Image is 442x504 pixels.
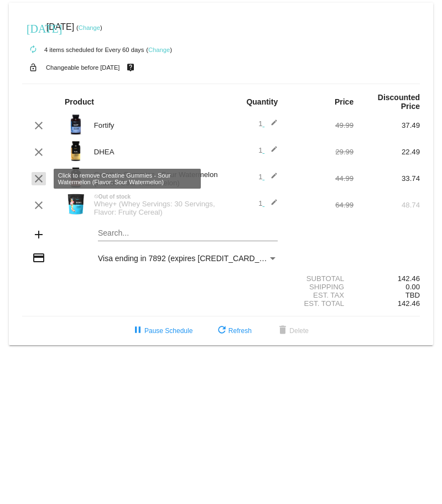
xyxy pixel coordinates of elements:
[264,172,278,185] mat-icon: edit
[27,60,40,75] mat-icon: lock_open
[258,146,278,154] span: 1
[206,321,261,341] button: Refresh
[98,254,283,263] span: Visa ending in 7892 (expires [CREDIT_CARD_DATA])
[258,199,278,207] span: 1
[146,46,172,53] small: ( )
[353,148,420,156] div: 22.49
[287,121,353,129] div: 49.99
[353,201,420,209] div: 48.74
[398,299,420,308] span: 142.46
[287,299,353,308] div: Est. Total
[32,146,45,159] mat-icon: clear
[46,64,120,71] small: Changeable before [DATE]
[215,324,228,337] mat-icon: refresh
[94,194,98,199] mat-icon: not_interested
[65,140,87,162] img: Image-1-Carousel-DHEA-1000x1000-1.png
[287,283,353,291] div: Shipping
[378,93,420,111] strong: Discounted Price
[148,46,170,53] a: Change
[122,321,201,341] button: Pause Schedule
[353,174,420,183] div: 33.74
[264,199,278,212] mat-icon: edit
[287,148,353,156] div: 29.99
[65,97,94,106] strong: Product
[32,172,45,185] mat-icon: clear
[27,21,40,34] mat-icon: [DATE]
[405,283,420,291] span: 0.00
[131,324,144,337] mat-icon: pause
[98,229,278,238] input: Search...
[258,119,278,128] span: 1
[335,97,353,106] strong: Price
[76,24,102,31] small: ( )
[65,113,87,136] img: Image-1-Carousel-Fortify-Transp.png
[32,199,45,212] mat-icon: clear
[89,148,221,156] div: DHEA
[258,173,278,181] span: 1
[353,274,420,283] div: 142.46
[264,146,278,159] mat-icon: edit
[276,324,289,337] mat-icon: delete
[65,193,87,215] img: Image-1-Carousel-Whey-2lb-Fruity-Cereal-no-badge-Transp.png
[89,194,221,200] div: Out of stock
[287,291,353,299] div: Est. Tax
[215,327,252,335] span: Refresh
[79,24,100,31] a: Change
[32,228,45,241] mat-icon: add
[89,121,221,129] div: Fortify
[65,167,87,189] img: Image-1-Creatine-Gummies-SW-1000Xx1000.png
[131,327,193,335] span: Pause Schedule
[287,201,353,209] div: 64.99
[287,274,353,283] div: Subtotal
[353,121,420,129] div: 37.49
[32,251,45,264] mat-icon: credit_card
[405,291,420,299] span: TBD
[89,170,221,187] div: Creatine Gummies - Sour Watermelon (Flavor: Sour Watermelon)
[287,174,353,183] div: 44.99
[22,46,144,53] small: 4 items scheduled for Every 60 days
[124,60,137,75] mat-icon: live_help
[267,321,318,341] button: Delete
[27,43,40,56] mat-icon: autorenew
[32,119,45,132] mat-icon: clear
[98,254,278,263] mat-select: Payment Method
[264,119,278,132] mat-icon: edit
[246,97,278,106] strong: Quantity
[89,200,221,216] div: Whey+ (Whey Servings: 30 Servings, Flavor: Fruity Cereal)
[276,327,309,335] span: Delete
